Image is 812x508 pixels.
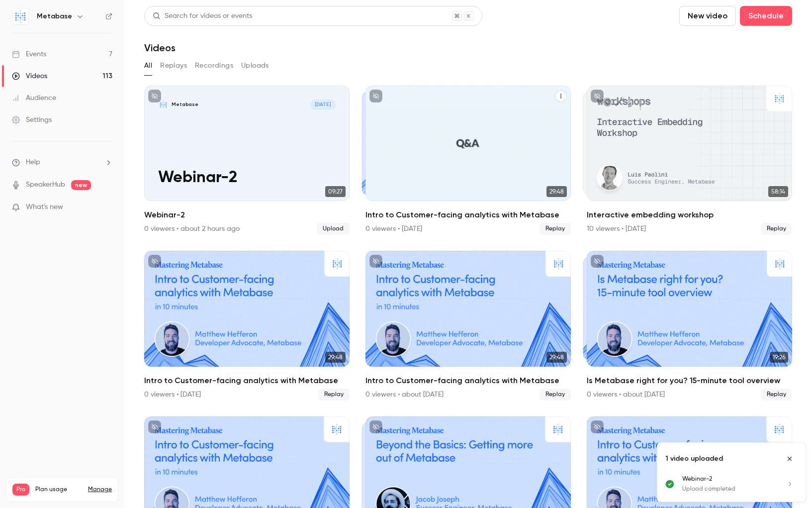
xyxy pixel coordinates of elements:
span: Replay [761,389,792,401]
button: Replays [160,58,187,74]
div: 0 viewers • about [DATE] [587,390,665,400]
div: Search for videos or events [153,11,252,21]
div: 10 viewers • [DATE] [587,224,646,234]
h2: Is Metabase right for you? 15-minute tool overview [587,375,792,387]
img: Metabase [12,8,28,24]
span: Replay [540,223,571,235]
span: new [71,180,91,190]
li: Is Metabase right for you? 15-minute tool overview [587,251,792,400]
span: Replay [761,223,792,235]
button: unpublished [148,255,161,268]
button: unpublished [591,255,604,268]
button: unpublished [369,255,382,268]
section: Videos [144,6,792,502]
p: Webinar-2 [682,475,774,484]
p: Metabase [172,101,198,108]
li: Intro to Customer-facing analytics with Metabase [365,86,571,235]
span: 29:48 [546,352,567,363]
button: All [144,58,152,74]
button: unpublished [591,90,604,102]
p: Upload completed [682,485,774,494]
a: Manage [88,486,112,494]
li: help-dropdown-opener [12,157,112,168]
span: 29:48 [546,186,567,197]
span: Upload [317,223,350,235]
span: 29:48 [325,352,346,363]
button: unpublished [369,90,382,102]
iframe: Noticeable Trigger [100,203,112,212]
a: 58:1458:14Interactive embedding workshop10 viewers • [DATE]Replay [587,86,792,235]
h2: Webinar-2 [144,209,350,221]
span: 09:27 [325,186,346,197]
div: Audience [12,93,56,103]
div: Settings [12,115,52,125]
span: Replay [318,389,350,401]
h2: Intro to Customer-facing analytics with Metabase [365,375,571,387]
button: Close uploads list [782,451,798,467]
a: 29:48Intro to Customer-facing analytics with Metabase0 viewers • [DATE]Replay [144,251,350,400]
button: Schedule [740,6,792,26]
h1: Videos [144,42,176,54]
button: Uploads [241,58,269,74]
span: Help [26,157,40,168]
h6: Metabase [37,11,72,21]
h2: Intro to Customer-facing analytics with Metabase [365,209,571,221]
a: Webinar-2Upload completed [682,475,798,494]
span: Pro [12,484,29,496]
div: Videos [12,71,47,81]
div: 0 viewers • about [DATE] [365,390,444,400]
a: 29:4829:48Intro to Customer-facing analytics with Metabase0 viewers • [DATE]Replay [365,86,571,235]
span: What's new [26,202,63,212]
button: unpublished [369,420,382,433]
div: 0 viewers • about 2 hours ago [144,224,240,234]
li: Intro to Customer-facing analytics with Metabase [365,251,571,400]
div: 0 viewers • [DATE] [144,390,201,400]
li: Webinar-2 [144,86,350,235]
li: Interactive embedding workshop [587,86,792,235]
div: Events [12,49,46,59]
button: unpublished [148,420,161,433]
ul: Uploads list [657,475,806,502]
h2: Intro to Customer-facing analytics with Metabase [144,375,350,387]
span: 19:26 [770,352,788,363]
span: [DATE] [310,100,336,110]
span: 58:14 [768,186,788,197]
button: New video [679,6,736,26]
a: 29:48Intro to Customer-facing analytics with Metabase0 viewers • about [DATE]Replay [365,251,571,400]
button: unpublished [591,420,604,433]
img: Webinar-2 [158,100,169,110]
p: 1 video uploaded [665,454,723,464]
button: Recordings [195,58,233,74]
a: SpeakerHub [26,180,65,190]
li: Intro to Customer-facing analytics with Metabase [144,251,350,400]
a: Webinar-2Metabase[DATE]Webinar-209:27Webinar-20 viewers • about 2 hours agoUpload [144,86,350,235]
h2: Interactive embedding workshop [587,209,792,221]
div: 0 viewers • [DATE] [365,224,422,234]
button: unpublished [148,90,161,102]
span: Plan usage [35,486,82,494]
a: 19:2619:26Is Metabase right for you? 15-minute tool overview0 viewers • about [DATE]Replay [587,251,792,400]
span: Replay [540,389,571,401]
p: Webinar-2 [158,169,336,187]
